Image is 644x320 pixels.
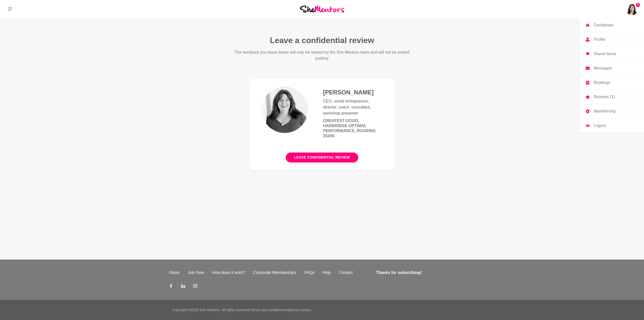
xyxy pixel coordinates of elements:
p: The feedback you leave below will only be viewed by the She Mentors team and will not be posted p... [233,49,411,61]
a: Ellyn Yiin3DashboardProfileSaved ItemsMessagesBookingsReviews (1)MembershipLogout [626,3,638,15]
p: Profile [594,38,605,42]
a: privacy policy [290,308,311,312]
a: How does it work? [208,270,249,276]
a: Join Now [184,270,208,276]
p: CEO, social entrepreneur, director, coach, consultant, workshop presenter [323,98,382,116]
p: All rights reserved. and . [221,307,311,313]
a: Messages [580,61,644,75]
a: Instagram [193,284,197,290]
button: Leave confidential review [286,153,358,162]
h1: Leave a confidential review [270,35,374,45]
a: [PERSON_NAME]CEO, social entrepreneur, director, coach, consultant, workshop presenterGreatest Go... [250,79,394,170]
p: Messages [594,66,612,70]
a: About [165,270,184,276]
p: Logout [594,124,606,128]
a: Corporate Memberships [249,270,300,276]
a: Facebook [169,284,173,290]
p: Saved Items [594,52,616,56]
img: She Mentors Logo [300,6,344,12]
a: FAQs [300,270,318,276]
p: Copyright © 2025 She Mentors . [172,307,220,313]
h4: Thanks for subscribing! [376,270,472,276]
p: Dashboard [594,23,613,27]
p: Reviews (1) [594,95,615,99]
a: Bookings [580,76,644,90]
a: LinkedIn [181,284,185,290]
a: Dashboard [580,18,644,32]
h4: [PERSON_NAME] [323,89,382,96]
a: Saved Items [580,47,644,61]
p: Membership [594,109,616,113]
span: 3 [636,3,640,7]
a: Terms and conditions [251,308,284,312]
a: Reviews (1) [580,90,644,104]
a: Help [318,270,335,276]
a: Profile [580,32,644,47]
img: Ellyn Yiin [626,3,638,15]
h6: Greatest Good, Harbridge Optimal Performance, Roaring 2020s [323,118,382,138]
a: Contact [335,270,357,276]
p: Bookings [594,81,610,85]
